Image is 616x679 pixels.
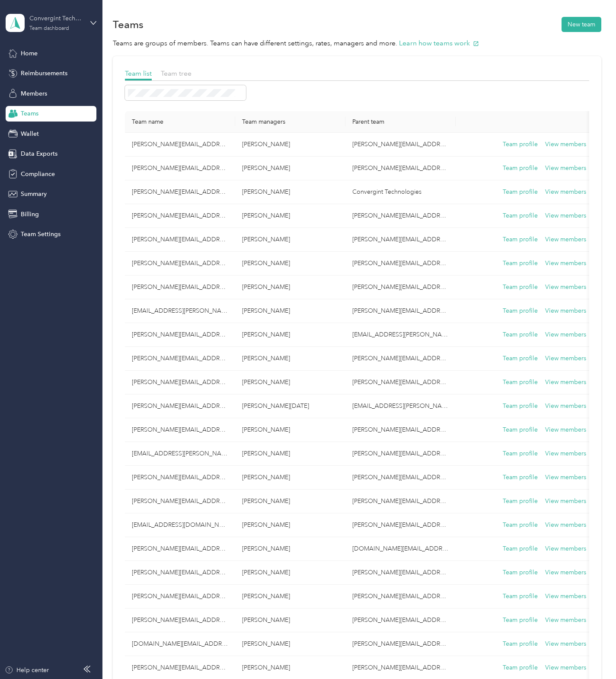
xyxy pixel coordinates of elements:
[5,666,49,675] button: Help center
[545,140,586,149] button: View members
[545,663,586,673] button: View members
[503,187,538,197] button: Team profile
[125,609,235,632] td: justin.morrison@convergint.com
[21,69,67,78] span: Reimbursements
[21,49,38,58] span: Home
[242,425,338,435] p: [PERSON_NAME]
[503,378,538,387] button: Team profile
[503,354,538,363] button: Team profile
[242,639,338,649] p: [PERSON_NAME]
[242,354,338,363] p: [PERSON_NAME]
[345,513,456,537] td: darin.parkison@convergint.com
[242,163,338,173] p: [PERSON_NAME]
[503,282,538,292] button: Team profile
[345,228,456,252] td: mark.anderson@convergint.com
[29,26,69,31] div: Team dashboard
[125,442,235,466] td: ed.campos@convergint.com
[399,38,479,49] button: Learn how teams work
[235,111,345,133] th: Team managers
[545,520,586,530] button: View members
[345,418,456,442] td: christie.walters@convergint.com
[125,228,235,252] td: david.ganzel@convergint.com
[21,129,39,138] span: Wallet
[545,187,586,197] button: View members
[21,109,38,118] span: Teams
[345,632,456,656] td: alex.wallis@convergint.com
[125,561,235,585] td: nick.rodgers@convergint.com
[562,17,601,32] button: New team
[125,69,152,77] span: Team list
[545,592,586,601] button: View members
[242,592,338,601] p: [PERSON_NAME]
[545,639,586,649] button: View members
[545,306,586,316] button: View members
[125,466,235,490] td: braxton.maske@convergint.com
[125,537,235,561] td: michael.gregory@convergint.com
[545,378,586,387] button: View members
[242,211,338,221] p: [PERSON_NAME]
[345,180,456,204] td: Convergint Technologies
[545,282,586,292] button: View members
[545,496,586,506] button: View members
[345,371,456,394] td: alex.wallis@convergint.com
[545,568,586,577] button: View members
[503,401,538,411] button: Team profile
[242,187,338,197] p: [PERSON_NAME]
[113,20,144,29] h1: Teams
[503,140,538,149] button: Team profile
[242,140,338,149] p: [PERSON_NAME]
[545,330,586,339] button: View members
[503,259,538,268] button: Team profile
[125,157,235,180] td: chris.sells@convergint.com
[21,149,57,158] span: Data Exports
[125,180,235,204] td: joe.nagel@convergint.com
[125,371,235,394] td: scott.bartmess@convergint.com
[345,537,456,561] td: max.norton@convergint.com
[242,496,338,506] p: [PERSON_NAME]
[503,235,538,244] button: Team profile
[545,544,586,554] button: View members
[345,466,456,490] td: michael.barnes@convergint.com
[545,211,586,221] button: View members
[345,347,456,371] td: scott.bartmess@convergint.com
[345,252,456,275] td: jim.maymon@convergint.com
[125,394,235,418] td: allen.noel@convergint.com
[125,133,235,157] td: brian.christiansen@convergint.com
[345,585,456,609] td: jeff.holland@convergint.com
[242,473,338,482] p: [PERSON_NAME]
[242,449,338,458] p: [PERSON_NAME]
[503,473,538,482] button: Team profile
[503,211,538,221] button: Team profile
[242,544,338,554] p: [PERSON_NAME]
[242,663,338,673] p: [PERSON_NAME]
[503,330,538,339] button: Team profile
[125,204,235,228] td: kate.waldron@convergint.com
[545,354,586,363] button: View members
[125,513,235,537] td: nick.lane@convergint.com
[503,639,538,649] button: Team profile
[345,490,456,513] td: gary.googins@convergint.com
[161,69,192,77] span: Team tree
[125,490,235,513] td: dave.clark@convergint.com
[242,306,338,316] p: [PERSON_NAME]
[503,306,538,316] button: Team profile
[345,204,456,228] td: simon.davis@convergint.com
[242,401,338,411] p: [PERSON_NAME][DATE]
[503,163,538,173] button: Team profile
[125,299,235,323] td: hari.gunturu@convergint.com
[125,323,235,347] td: charles.kilpatrick@convergint.com
[125,275,235,299] td: charles.delgado@convergint.com
[345,299,456,323] td: elijah.stewart@convergint.com
[545,615,586,625] button: View members
[545,425,586,435] button: View members
[125,111,235,133] th: Team name
[503,568,538,577] button: Team profile
[125,632,235,656] td: john.best@convergint.com
[568,631,616,679] iframe: Everlance-gr Chat Button Frame
[242,378,338,387] p: [PERSON_NAME]
[242,235,338,244] p: [PERSON_NAME]
[545,401,586,411] button: View members
[545,235,586,244] button: View members
[345,157,456,180] td: kevin.prior@convergint.com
